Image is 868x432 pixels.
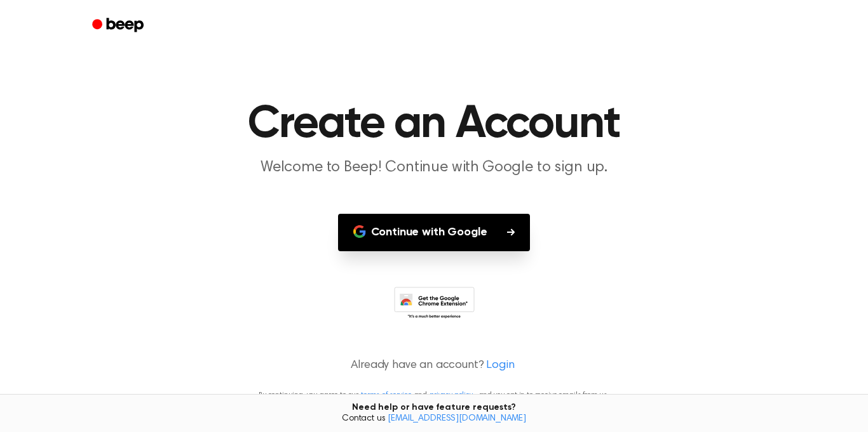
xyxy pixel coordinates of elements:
a: Login [486,357,514,374]
p: By continuing, you agree to our and , and you opt in to receive emails from us. [15,389,853,401]
a: [EMAIL_ADDRESS][DOMAIN_NAME] [388,414,526,423]
a: privacy policy [430,391,473,399]
p: Already have an account? [15,357,853,374]
a: Beep [83,13,155,38]
p: Welcome to Beep! Continue with Google to sign up. [190,157,678,178]
button: Continue with Google [338,214,531,251]
a: terms of service [361,391,411,399]
span: Contact us [8,414,860,425]
h1: Create an Account [109,101,759,147]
